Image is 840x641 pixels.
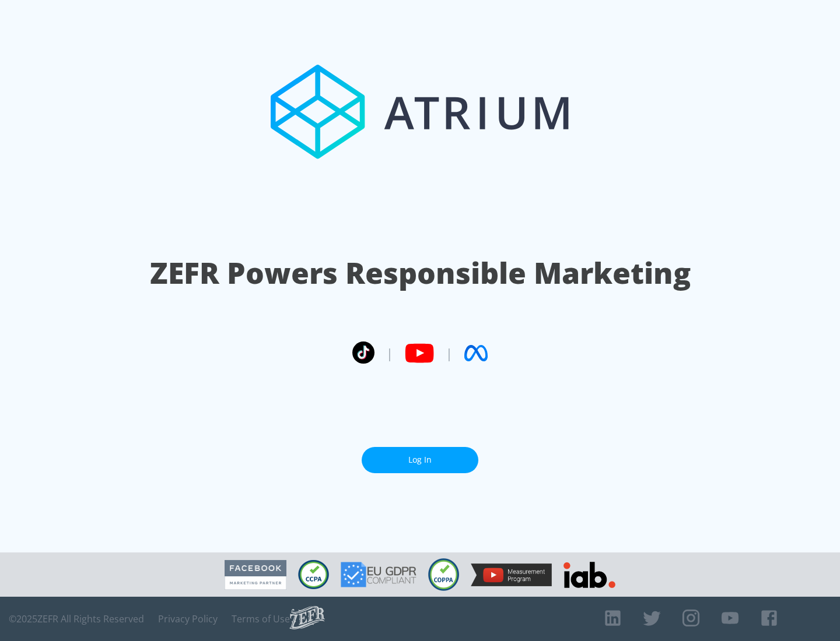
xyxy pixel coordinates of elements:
img: COPPA Compliant [428,558,459,591]
img: YouTube Measurement Program [471,563,552,586]
img: Facebook Marketing Partner [225,560,286,590]
img: GDPR Compliant [341,562,416,587]
img: CCPA Compliant [298,560,329,589]
span: | [446,344,453,362]
img: IAB [563,562,615,588]
span: | [386,344,393,362]
a: Privacy Policy [158,613,218,625]
span: © 2025 ZEFR All Rights Reserved [9,613,144,625]
h1: ZEFR Powers Responsible Marketing [150,253,691,293]
a: Terms of Use [232,613,290,625]
a: Log In [362,447,478,473]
